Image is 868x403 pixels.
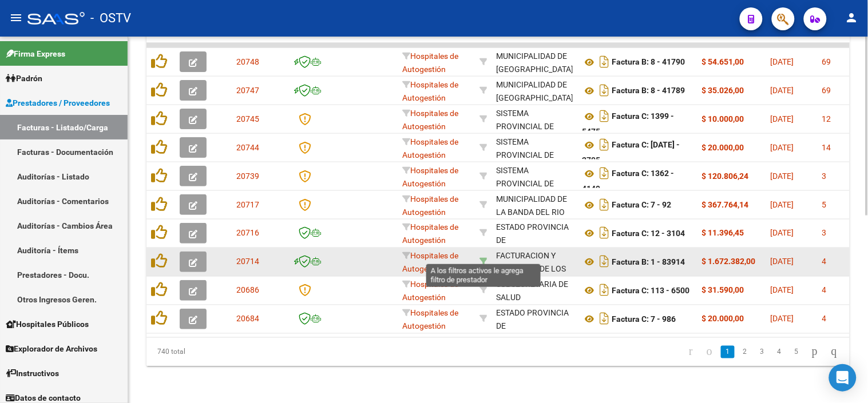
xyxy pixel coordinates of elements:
[597,53,612,71] i: Descargar documento
[822,143,831,152] span: 14
[822,286,827,295] span: 4
[236,86,259,95] span: 20747
[845,11,859,25] mat-icon: person
[496,278,573,305] div: SUBSECRETARIA DE SALUD
[496,193,573,217] div: 30675264194
[702,114,744,123] strong: $ 10.000,00
[496,250,573,302] div: FACTURACION Y COBRANZA DE LOS EFECTORES PUBLICOS S.E.
[702,57,744,66] strong: $ 54.651,00
[6,72,42,85] span: Padrón
[822,114,831,123] span: 12
[702,286,744,295] strong: $ 31.590,00
[702,314,744,324] strong: $ 20.000,00
[236,171,259,181] span: 20739
[402,223,458,245] span: Hospitales de Autogestión
[496,135,573,159] div: 30691822849
[236,257,259,266] span: 20714
[771,229,794,238] span: [DATE]
[582,141,680,165] strong: Factura C: [DATE] - 2705
[597,135,612,154] i: Descargar documento
[790,346,803,358] a: 5
[402,109,458,131] span: Hospitales de Autogestión
[807,346,823,358] a: go to next page
[702,86,744,95] strong: $ 35.026,00
[788,342,805,362] li: page 5
[612,201,671,210] strong: Factura C: 7 - 92
[612,315,676,324] strong: Factura C: 7 - 986
[496,278,573,302] div: 30675068441
[597,195,612,214] i: Descargar documento
[822,314,827,324] span: 4
[829,364,857,392] div: Open Intercom Messenger
[236,57,259,66] span: 20748
[822,200,827,209] span: 5
[702,229,744,238] strong: $ 11.396,45
[736,342,754,362] li: page 2
[822,57,831,66] span: 69
[822,171,827,181] span: 3
[402,252,458,274] span: Hospitales de Autogestión
[6,47,65,60] span: Firma Express
[496,193,573,232] div: MUNICIPALIDAD DE LA BANDA DEL RIO SALI
[496,78,573,102] div: 30545681508
[236,286,259,295] span: 20686
[496,107,573,131] div: 30691822849
[612,86,685,95] strong: Factura B: 8 - 41789
[582,169,674,194] strong: Factura C: 1362 - 4149
[826,346,842,358] a: go to last page
[771,200,794,209] span: [DATE]
[236,314,259,324] span: 20684
[771,286,794,295] span: [DATE]
[597,224,612,242] i: Descargar documento
[597,310,612,328] i: Descargar documento
[754,342,771,362] li: page 3
[701,346,718,358] a: go to previous page
[402,194,458,217] span: Hospitales de Autogestión
[684,346,698,358] a: go to first page
[771,57,794,66] span: [DATE]
[402,166,458,188] span: Hospitales de Autogestión
[146,338,285,366] div: 740 total
[771,143,794,152] span: [DATE]
[6,318,89,330] span: Hospitales Públicos
[772,346,786,358] a: 4
[582,112,674,137] strong: Factura C: 1399 - 5475
[6,342,97,355] span: Explorador de Archivos
[612,229,685,238] strong: Factura C: 12 - 3104
[496,135,573,174] div: SISTEMA PROVINCIAL DE SALUD
[496,50,573,89] div: MUNICIPALIDAD DE [GEOGRAPHIC_DATA][PERSON_NAME]
[236,143,259,152] span: 20744
[702,171,749,181] strong: $ 120.806,24
[755,346,769,358] a: 3
[597,81,612,99] i: Descargar documento
[496,50,573,74] div: 30545681508
[612,58,685,67] strong: Factura B: 8 - 41790
[236,229,259,238] span: 20716
[496,221,573,245] div: 30673377544
[402,80,458,102] span: Hospitales de Autogestión
[822,257,827,266] span: 4
[702,257,756,266] strong: $ 1.672.382,00
[597,253,612,271] i: Descargar documento
[702,200,749,209] strong: $ 367.764,14
[597,107,612,125] i: Descargar documento
[612,286,689,296] strong: Factura C: 113 - 6500
[719,342,736,362] li: page 1
[771,342,788,362] li: page 4
[236,114,259,123] span: 20745
[822,229,827,238] span: 3
[496,307,573,359] div: ESTADO PROVINCIA DE [GEOGRAPHIC_DATA][PERSON_NAME]
[236,200,259,209] span: 20717
[597,281,612,300] i: Descargar documento
[721,346,735,358] a: 1
[738,346,752,358] a: 2
[496,307,573,331] div: 30673377544
[496,107,573,146] div: SISTEMA PROVINCIAL DE SALUD
[771,86,794,95] span: [DATE]
[496,78,573,117] div: MUNICIPALIDAD DE [GEOGRAPHIC_DATA][PERSON_NAME]
[496,221,573,273] div: ESTADO PROVINCIA DE [GEOGRAPHIC_DATA][PERSON_NAME]
[771,171,794,181] span: [DATE]
[496,164,573,188] div: 30691822849
[702,143,744,152] strong: $ 20.000,00
[6,367,59,380] span: Instructivos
